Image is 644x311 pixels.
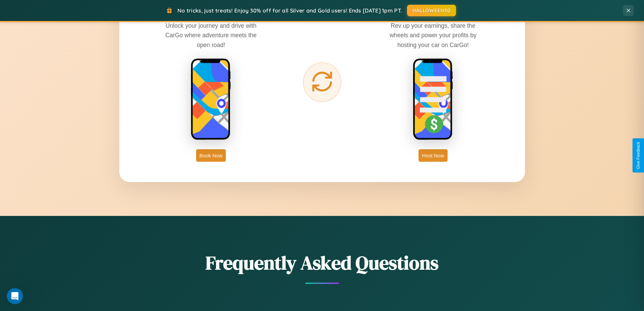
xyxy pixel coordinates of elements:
img: rent phone [191,58,231,141]
p: Unlock your journey and drive with CarGo where adventure meets the open road! [160,21,262,49]
button: Book Now [196,149,226,162]
button: Host Now [419,149,447,162]
button: HALLOWEEN30 [407,5,456,16]
h2: Frequently Asked Questions [119,250,525,276]
p: Rev up your earnings, share the wheels and power your profits by hosting your car on CarGo! [382,21,484,49]
img: host phone [413,58,453,141]
span: No tricks, just treats! Enjoy 30% off for all Silver and Gold users! Ends [DATE] 1pm PT. [177,7,402,14]
div: Give Feedback [636,142,641,169]
iframe: Intercom live chat [7,288,23,304]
